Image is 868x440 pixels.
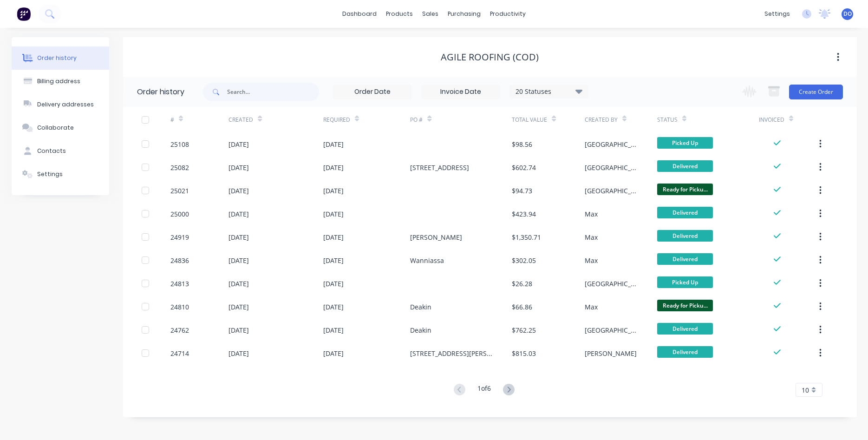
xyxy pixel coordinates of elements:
div: Created By [585,107,657,132]
div: PO # [410,116,423,124]
div: [STREET_ADDRESS] [410,163,469,172]
div: [DATE] [228,348,249,358]
div: # [170,107,228,132]
span: DO [843,10,852,18]
div: [DATE] [228,186,249,196]
div: productivity [485,7,530,21]
div: settings [760,7,795,21]
div: [GEOGRAPHIC_DATA] [585,325,639,335]
div: products [381,7,418,21]
span: Picked Up [657,137,713,149]
div: Created [228,107,323,132]
div: $602.74 [512,163,536,172]
div: [PERSON_NAME] [585,348,637,358]
div: $26.28 [512,279,532,289]
div: Contacts [37,147,66,155]
div: [DATE] [323,209,344,219]
div: Order history [137,86,184,98]
span: Delivered [657,346,713,358]
span: Delivered [657,230,713,242]
div: 24762 [170,325,189,335]
div: Created By [585,116,618,124]
div: [DATE] [323,139,344,149]
div: Status [657,116,678,124]
div: Invoiced [759,107,817,132]
div: Deakin [410,325,431,335]
div: $66.86 [512,302,532,312]
div: Max [585,256,598,265]
div: [DATE] [228,302,249,312]
button: Delivery addresses [12,93,109,116]
div: $94.73 [512,186,532,196]
div: [GEOGRAPHIC_DATA] [585,279,639,289]
div: 24919 [170,232,189,242]
div: Collaborate [37,124,74,132]
div: Required [323,116,350,124]
div: [GEOGRAPHIC_DATA] [585,139,639,149]
div: Invoiced [759,116,784,124]
div: Deakin [410,302,431,312]
div: Total Value [512,107,584,132]
button: Collaborate [12,116,109,139]
div: Max [585,209,598,219]
div: 24714 [170,348,189,358]
div: [DATE] [323,302,344,312]
div: [DATE] [228,232,249,242]
div: $762.25 [512,325,536,335]
div: [DATE] [323,348,344,358]
div: 25108 [170,139,189,149]
div: Wanniassa [410,256,444,265]
div: Status [657,107,759,132]
span: 10 [802,385,809,395]
span: Delivered [657,253,713,265]
span: Ready for Picku... [657,300,713,311]
div: [DATE] [323,186,344,196]
div: 1 of 6 [477,383,491,397]
div: Order history [37,54,77,62]
div: Billing address [37,77,80,85]
div: $423.94 [512,209,536,219]
div: Total Value [512,116,547,124]
div: [DATE] [228,209,249,219]
div: [STREET_ADDRESS][PERSON_NAME] [410,348,493,358]
input: Order Date [333,85,411,99]
span: Delivered [657,160,713,172]
div: 24813 [170,279,189,289]
div: $1,350.71 [512,232,541,242]
div: [DATE] [323,325,344,335]
div: [DATE] [228,139,249,149]
div: 24836 [170,256,189,265]
div: Settings [37,170,63,178]
div: $815.03 [512,348,536,358]
div: [GEOGRAPHIC_DATA] [585,186,639,196]
div: [DATE] [228,279,249,289]
div: Required [323,107,411,132]
span: Picked Up [657,276,713,288]
div: 25021 [170,186,189,196]
div: 20 Statuses [510,86,588,97]
a: dashboard [338,7,381,21]
div: Agile Roofing (COD) [441,52,539,63]
div: Max [585,232,598,242]
div: 24810 [170,302,189,312]
span: Delivered [657,207,713,218]
button: Contacts [12,139,109,163]
button: Billing address [12,70,109,93]
div: Delivery addresses [37,100,94,109]
div: [DATE] [323,256,344,265]
img: Factory [17,7,31,21]
div: [GEOGRAPHIC_DATA] [585,163,639,172]
div: [DATE] [228,325,249,335]
div: 25082 [170,163,189,172]
input: Invoice Date [422,85,500,99]
div: $98.56 [512,139,532,149]
span: Delivered [657,323,713,335]
div: [DATE] [323,163,344,172]
span: Ready for Picku... [657,184,713,195]
iframe: Intercom live chat [836,408,859,431]
div: # [170,116,174,124]
div: purchasing [443,7,485,21]
div: [DATE] [228,256,249,265]
button: Create Order [789,85,843,99]
div: [DATE] [228,163,249,172]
